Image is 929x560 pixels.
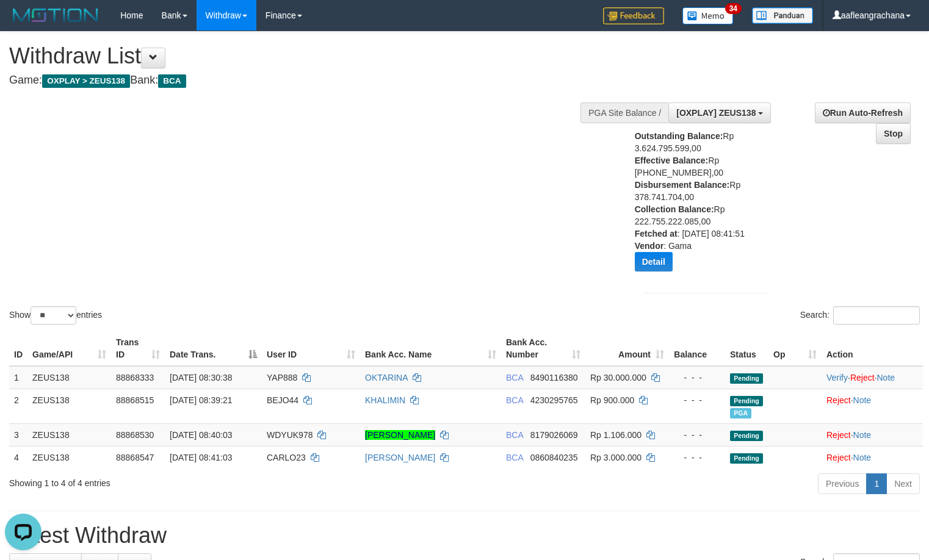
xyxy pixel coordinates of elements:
span: 88868530 [116,430,154,440]
td: ZEUS138 [27,446,111,468]
a: KHALIMIN [365,395,405,405]
a: Note [877,373,895,382]
b: Disbursement Balance: [635,180,730,190]
span: [DATE] 08:30:38 [170,373,232,382]
th: Bank Acc. Name: activate to sort column ascending [360,331,501,366]
span: BCA [506,430,523,440]
div: Showing 1 to 4 of 4 entries [9,472,378,489]
span: WDYUK978 [267,430,313,440]
th: Op: activate to sort column ascending [768,331,822,366]
div: - - - [674,372,720,384]
span: [OXPLAY] ZEUS138 [676,108,756,118]
span: Copy 8179026069 to clipboard [530,430,578,440]
h1: Withdraw List [9,44,607,68]
a: Note [853,430,872,440]
td: · [822,389,923,423]
td: 3 [9,423,27,446]
td: ZEUS138 [27,366,111,389]
h1: Latest Withdraw [9,523,920,548]
a: [PERSON_NAME] [365,430,435,440]
span: Rp 1.106.000 [590,430,642,440]
span: Copy 8490116380 to clipboard [530,373,578,382]
span: 34 [725,3,742,14]
a: Reject [826,430,851,440]
td: 4 [9,446,27,468]
span: 88868547 [116,453,154,462]
a: Reject [826,453,851,462]
span: [DATE] 08:39:21 [170,395,232,405]
button: [OXPLAY] ZEUS138 [668,102,771,123]
span: CARLO23 [267,453,306,462]
h4: Game: Bank: [9,74,607,87]
td: · · [822,366,923,389]
a: Stop [876,123,911,144]
label: Search: [800,306,920,325]
span: Rp 3.000.000 [590,453,642,462]
td: 2 [9,389,27,423]
div: PGA Site Balance / [580,102,668,123]
span: YAP888 [267,373,297,382]
th: Amount: activate to sort column ascending [585,331,669,366]
b: Effective Balance: [635,156,709,165]
th: Game/API: activate to sort column ascending [27,331,111,366]
th: Bank Acc. Number: activate to sort column ascending [501,331,585,366]
th: User ID: activate to sort column ascending [262,331,360,366]
span: BCA [506,395,523,405]
b: Fetched at [635,229,678,239]
a: OKTARINA [365,373,408,382]
span: BCA [158,74,186,88]
span: Pending [730,453,763,464]
input: Search: [833,306,920,325]
span: 88868333 [116,373,154,382]
b: Outstanding Balance: [635,131,723,141]
span: Pending [730,396,763,406]
a: Verify [826,373,848,382]
span: BCA [506,373,523,382]
th: Trans ID: activate to sort column ascending [111,331,165,366]
span: OXPLAY > ZEUS138 [42,74,130,88]
span: Pending [730,431,763,441]
img: panduan.png [752,7,813,24]
div: - - - [674,451,720,464]
button: Open LiveChat chat widget [5,5,42,41]
th: Action [822,331,923,366]
img: MOTION_logo.png [9,6,102,24]
b: Vendor [635,241,663,251]
th: Status [725,331,768,366]
a: 1 [866,473,887,494]
select: Showentries [31,306,76,325]
div: Rp 3.624.795.599,00 Rp [PHONE_NUMBER],00 Rp 378.741.704,00 Rp 222.755.222.085,00 : [DATE] 08:41:5... [635,130,754,281]
th: Date Trans.: activate to sort column descending [165,331,262,366]
span: Rp 900.000 [590,395,634,405]
img: Feedback.jpg [603,7,664,24]
b: Collection Balance: [635,204,714,214]
span: BCA [506,453,523,462]
a: Previous [818,473,867,494]
td: · [822,423,923,446]
span: Copy 4230295765 to clipboard [530,395,578,405]
a: Reject [826,395,851,405]
span: [DATE] 08:40:03 [170,430,232,440]
span: Marked by aafsreyleap [730,408,751,418]
span: BEJO44 [267,395,298,405]
th: ID [9,331,27,366]
td: 1 [9,366,27,389]
a: Note [853,453,872,462]
label: Show entries [9,306,102,325]
a: Reject [850,373,875,382]
a: [PERSON_NAME] [365,453,435,462]
span: Pending [730,373,763,384]
td: ZEUS138 [27,389,111,423]
span: 88868515 [116,395,154,405]
a: Next [886,473,920,494]
a: Run Auto-Refresh [815,102,911,123]
button: Detail [635,252,673,271]
span: Rp 30.000.000 [590,373,646,382]
img: Button%20Memo.svg [682,7,734,24]
div: - - - [674,429,720,441]
span: Copy 0860840235 to clipboard [530,453,578,462]
span: [DATE] 08:41:03 [170,453,232,462]
a: Note [853,395,872,405]
div: - - - [674,394,720,406]
td: ZEUS138 [27,423,111,446]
